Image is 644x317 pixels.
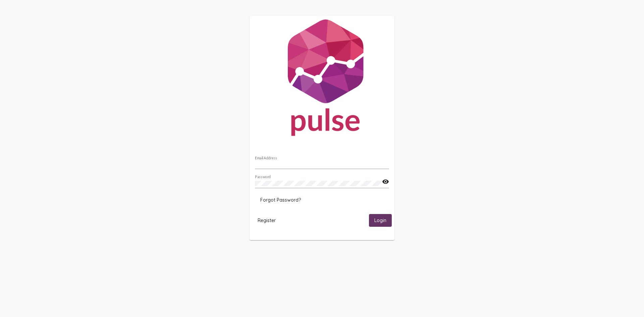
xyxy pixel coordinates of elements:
[374,218,386,224] span: Login
[260,197,301,203] span: Forgot Password?
[250,16,394,143] img: Pulse For Good Logo
[382,178,389,186] mat-icon: visibility
[252,214,281,226] button: Register
[255,194,306,206] button: Forgot Password?
[369,214,392,226] button: Login
[258,217,276,223] span: Register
